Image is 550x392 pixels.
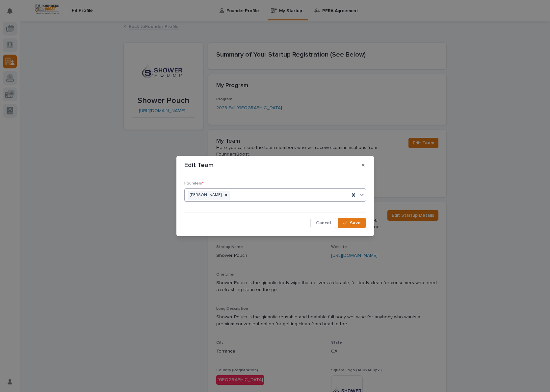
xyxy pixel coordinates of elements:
[184,161,214,169] p: Edit Team
[316,221,331,225] span: Cancel
[338,218,366,228] button: Save
[188,191,223,200] div: [PERSON_NAME]
[310,218,336,228] button: Cancel
[184,182,204,185] span: Founders
[350,221,361,225] span: Save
